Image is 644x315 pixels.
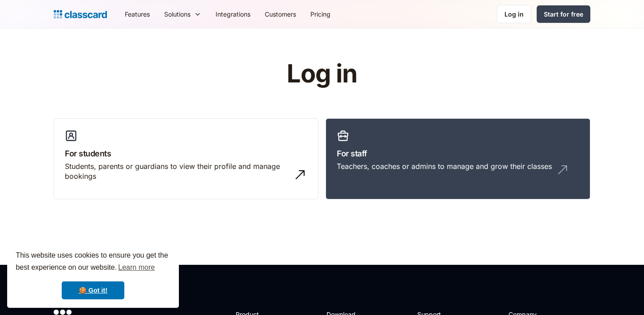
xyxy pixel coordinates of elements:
a: Integrations [208,4,258,24]
div: Solutions [157,4,208,24]
h3: For students [65,147,307,160]
a: Customers [258,4,303,24]
div: Students, parents or guardians to view their profile and manage bookings [65,161,289,181]
div: Solutions [164,9,191,19]
div: Log in [504,9,524,19]
a: For studentsStudents, parents or guardians to view their profile and manage bookings [54,118,318,200]
h1: Log in [180,60,464,88]
div: Start for free [544,9,583,19]
div: Teachers, coaches or admins to manage and grow their classes [337,161,552,171]
span: This website uses cookies to ensure you get the best experience on our website. [16,250,170,274]
a: dismiss cookie message [62,281,124,299]
a: For staffTeachers, coaches or admins to manage and grow their classes [326,118,590,200]
a: Start for free [537,5,590,23]
a: Log in [497,5,531,23]
h3: For staff [337,147,579,160]
div: cookieconsent [7,242,179,308]
a: Features [118,4,157,24]
a: home [54,8,107,21]
a: learn more about cookies [117,261,156,274]
a: Pricing [303,4,338,24]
